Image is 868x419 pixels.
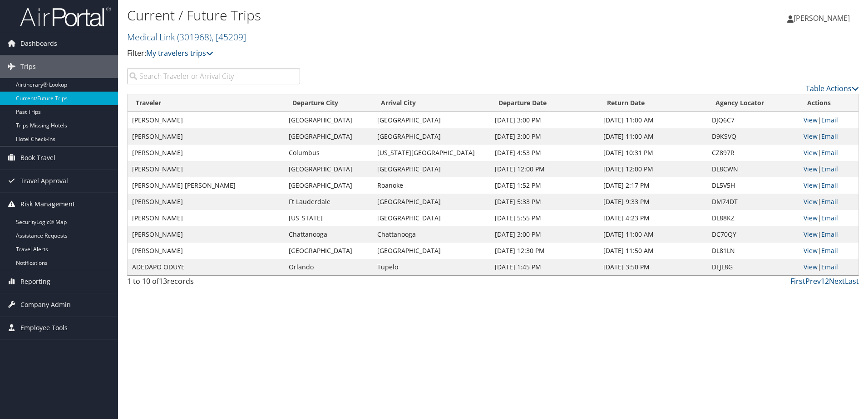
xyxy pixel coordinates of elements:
td: [PERSON_NAME] [128,194,284,210]
a: [PERSON_NAME] [787,5,859,32]
a: Email [821,148,838,157]
th: Departure Date: activate to sort column descending [490,94,599,112]
td: [GEOGRAPHIC_DATA] [284,243,373,259]
td: DL81LN [707,243,799,259]
td: [DATE] 5:55 PM [490,210,599,226]
a: Email [821,246,838,255]
span: Book Travel [20,146,55,169]
td: | [799,145,858,161]
a: View [804,230,818,239]
td: | [799,226,858,243]
input: Search Traveler or Arrival City [127,68,300,84]
td: [GEOGRAPHIC_DATA] [373,210,490,226]
span: Employee Tools [20,317,68,339]
td: [GEOGRAPHIC_DATA] [373,128,490,145]
td: [US_STATE] [284,210,373,226]
a: Medical Link [127,31,246,43]
td: | [799,128,858,145]
td: Chattanooga [373,226,490,243]
td: [DATE] 9:33 PM [599,194,707,210]
td: [PERSON_NAME] [128,145,284,161]
td: | [799,210,858,226]
a: Email [821,197,838,206]
th: Arrival City: activate to sort column ascending [373,94,490,112]
a: View [804,197,818,206]
span: [PERSON_NAME] [794,13,850,23]
td: | [799,112,858,128]
span: Risk Management [20,193,75,215]
td: DLJL8G [707,259,799,275]
td: [DATE] 4:23 PM [599,210,707,226]
span: ( 301968 ) [177,31,212,43]
td: [PERSON_NAME] [128,226,284,243]
td: [US_STATE][GEOGRAPHIC_DATA] [373,145,490,161]
img: airportal-logo.png [20,6,111,27]
td: [DATE] 10:31 PM [599,145,707,161]
td: [GEOGRAPHIC_DATA] [373,112,490,128]
td: D9KSVQ [707,128,799,145]
td: DL8CWN [707,161,799,177]
td: [DATE] 2:17 PM [599,177,707,194]
a: 1 [821,276,825,286]
a: First [790,276,805,286]
td: [DATE] 11:50 AM [599,243,707,259]
a: Email [821,132,838,141]
td: | [799,177,858,194]
td: DM74DT [707,194,799,210]
a: Next [829,276,845,286]
td: DL88KZ [707,210,799,226]
a: Email [821,116,838,124]
td: [DATE] 1:52 PM [490,177,599,194]
td: [PERSON_NAME] [128,210,284,226]
a: View [804,181,818,190]
a: Last [845,276,859,286]
td: [DATE] 1:45 PM [490,259,599,275]
td: ADEDAPO ODUYE [128,259,284,275]
td: [DATE] 11:00 AM [599,128,707,145]
span: Travel Approval [20,170,68,192]
a: View [804,148,818,157]
p: Filter: [127,48,615,59]
span: Trips [20,55,36,78]
a: Email [821,165,838,173]
td: [GEOGRAPHIC_DATA] [284,128,373,145]
th: Departure City: activate to sort column ascending [284,94,373,112]
td: [GEOGRAPHIC_DATA] [284,177,373,194]
th: Return Date: activate to sort column ascending [599,94,707,112]
td: [DATE] 4:53 PM [490,145,599,161]
a: View [804,246,818,255]
td: [DATE] 12:00 PM [490,161,599,177]
td: CZ897R [707,145,799,161]
td: [GEOGRAPHIC_DATA] [284,161,373,177]
a: View [804,214,818,222]
td: [DATE] 12:00 PM [599,161,707,177]
a: View [804,165,818,173]
a: My travelers trips [146,48,213,58]
a: 2 [825,276,829,286]
td: [DATE] 3:00 PM [490,112,599,128]
td: [PERSON_NAME] [PERSON_NAME] [128,177,284,194]
span: 13 [159,276,167,286]
td: [GEOGRAPHIC_DATA] [373,161,490,177]
a: View [804,116,818,124]
span: Dashboards [20,32,57,55]
th: Traveler: activate to sort column ascending [128,94,284,112]
td: | [799,161,858,177]
a: Prev [805,276,821,286]
td: Roanoke [373,177,490,194]
a: Email [821,230,838,239]
td: | [799,243,858,259]
a: Email [821,263,838,271]
td: [DATE] 5:33 PM [490,194,599,210]
td: Tupelo [373,259,490,275]
td: Orlando [284,259,373,275]
h1: Current / Future Trips [127,6,615,25]
td: DJQ6C7 [707,112,799,128]
td: Columbus [284,145,373,161]
div: 1 to 10 of records [127,276,300,291]
td: [PERSON_NAME] [128,161,284,177]
a: View [804,132,818,141]
th: Actions [799,94,858,112]
td: [GEOGRAPHIC_DATA] [284,112,373,128]
span: , [ 45209 ] [212,31,246,43]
